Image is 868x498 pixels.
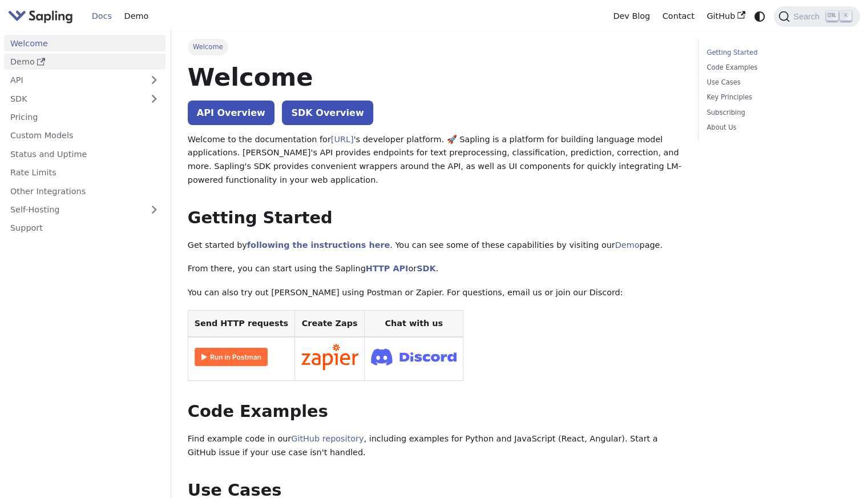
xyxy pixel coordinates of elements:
[188,401,681,422] h2: Code Examples
[706,47,847,58] a: Getting Started
[706,77,847,88] a: Use Cases
[366,264,409,273] a: HTTP API
[188,262,681,276] p: From there, you can start using the Sapling or .
[365,310,463,337] th: Chat with us
[188,239,681,252] p: Get started by . You can see some of these capabilities by visiting our page.
[774,6,859,27] button: Search (Ctrl+K)
[790,12,826,21] span: Search
[188,310,294,337] th: Send HTTP requests
[8,8,77,25] a: Sapling.ai
[188,62,681,93] h1: Welcome
[4,90,143,107] a: SDK
[188,432,681,460] p: Find example code in our , including examples for Python and JavaScript (React, Angular). Start a...
[118,7,155,25] a: Demo
[417,264,435,273] a: SDK
[706,92,847,103] a: Key Principles
[4,127,165,144] a: Custom Models
[4,202,165,218] a: Self-Hosting
[371,345,457,368] img: Join Discord
[294,310,365,337] th: Create Zaps
[752,8,768,25] button: Switch between dark and light mode (currently system mode)
[4,164,165,181] a: Rate Limits
[86,7,118,25] a: Docs
[4,183,165,199] a: Other Integrations
[4,35,165,51] a: Welcome
[188,286,681,300] p: You can also try out [PERSON_NAME] using Postman or Zapier. For questions, email us or join our D...
[188,39,681,55] nav: Breadcrumbs
[656,7,701,25] a: Contact
[4,109,165,126] a: Pricing
[4,220,165,236] a: Support
[331,135,354,144] a: [URL]
[4,54,165,70] a: Demo
[301,344,358,370] img: Connect in Zapier
[840,11,851,21] kbd: K
[706,62,847,73] a: Code Examples
[247,240,390,250] a: following the instructions here
[143,90,165,107] button: Expand sidebar category 'SDK'
[615,240,640,250] a: Demo
[188,39,228,55] span: Welcome
[143,72,165,89] button: Expand sidebar category 'API'
[188,133,681,187] p: Welcome to the documentation for 's developer platform. 🚀 Sapling is a platform for building lang...
[282,101,373,125] a: SDK Overview
[195,348,268,366] img: Run in Postman
[8,8,73,25] img: Sapling.ai
[188,208,681,228] h2: Getting Started
[607,7,656,25] a: Dev Blog
[700,7,751,25] a: GitHub
[4,146,165,162] a: Status and Uptime
[706,122,847,133] a: About Us
[4,72,143,89] a: API
[188,101,274,125] a: API Overview
[706,107,847,118] a: Subscribing
[291,434,364,443] a: GitHub repository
